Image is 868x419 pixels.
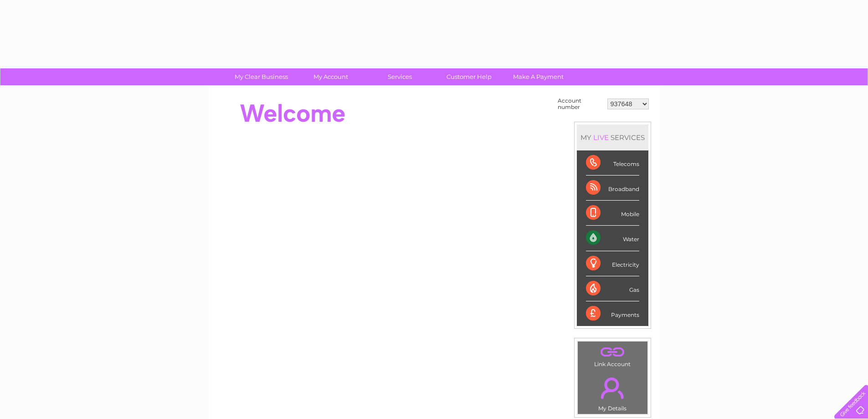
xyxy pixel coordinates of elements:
[501,68,576,85] a: Make A Payment
[586,150,639,176] div: Telecoms
[577,370,648,414] td: My Details
[362,68,437,85] a: Services
[586,226,639,251] div: Water
[580,372,645,404] a: .
[577,341,648,370] td: Link Account
[580,344,645,360] a: .
[577,124,648,150] div: MY SERVICES
[555,95,605,113] td: Account number
[586,276,639,301] div: Gas
[293,68,368,85] a: My Account
[224,68,299,85] a: My Clear Business
[591,133,611,142] div: LIVE
[586,201,639,226] div: Mobile
[431,68,507,85] a: Customer Help
[586,176,639,201] div: Broadband
[586,301,639,326] div: Payments
[586,251,639,276] div: Electricity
